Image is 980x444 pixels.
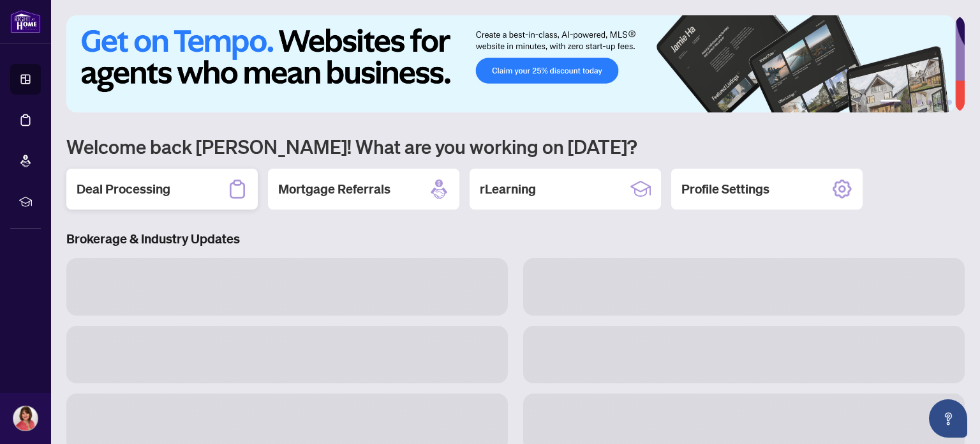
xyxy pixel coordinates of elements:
button: 5 [937,100,942,105]
button: Open asap [929,399,967,438]
button: 6 [947,100,952,105]
h2: Mortgage Referrals [278,180,390,198]
h2: Profile Settings [681,180,769,198]
h2: rLearning [480,180,536,198]
h2: Deal Processing [77,180,170,198]
button: 4 [926,100,932,105]
button: 3 [916,100,921,105]
h1: Welcome back [PERSON_NAME]! What are you working on [DATE]? [66,134,965,158]
img: logo [10,10,41,33]
button: 2 [906,100,911,105]
h3: Brokerage & Industry Updates [66,230,965,248]
img: Slide 0 [66,15,955,112]
img: Profile Icon [13,406,38,431]
button: 1 [880,100,901,105]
